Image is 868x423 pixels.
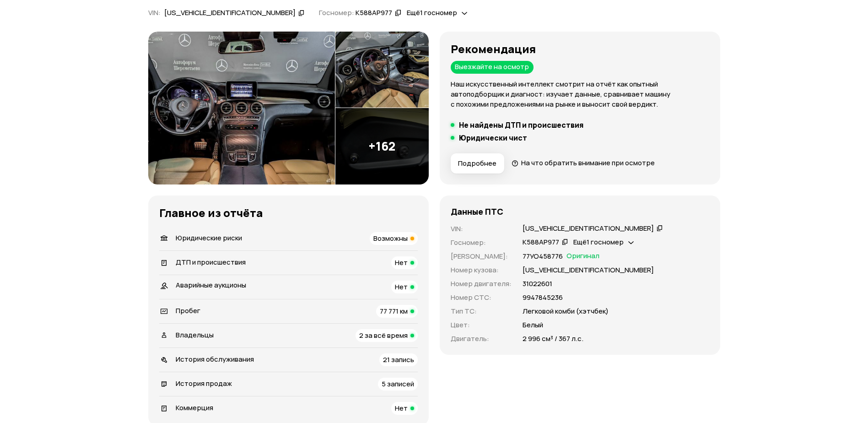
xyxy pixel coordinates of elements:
[512,158,655,168] a: На что обратить внимание при осмотре
[451,279,512,289] p: Номер двигателя :
[395,403,408,413] span: Нет
[451,206,503,217] h4: Данные ПТС
[523,265,654,275] p: [US_VEHICLE_IDENTIFICATION_NUMBER]
[380,306,408,316] span: 77 771 км
[451,265,512,275] p: Номер кузова :
[458,159,496,168] span: Подробнее
[523,238,559,247] div: К588АР977
[451,153,504,174] button: Подробнее
[176,280,246,290] span: Аварийные аукционы
[373,233,408,243] span: Возможны
[395,258,408,267] span: Нет
[395,282,408,292] span: Нет
[451,43,709,55] h3: Рекомендация
[451,320,512,330] p: Цвет :
[176,257,246,267] span: ДТП и происшествия
[523,224,654,233] div: [US_VEHICLE_IDENTIFICATION_NUMBER]
[523,293,563,303] p: 9947845236
[451,293,512,303] p: Номер СТС :
[523,320,543,330] p: Белый
[356,8,392,18] div: К588АР977
[176,330,214,340] span: Владельцы
[451,79,709,109] p: Наш искусственный интеллект смотрит на отчёт как опытный автоподборщик и диагност: изучает данные...
[407,8,457,17] span: Ещё 1 госномер
[359,331,408,340] span: 2 за всё время
[176,233,242,243] span: Юридические риски
[451,61,534,74] div: Выезжайте на осмотр
[176,403,213,412] span: Коммерция
[176,306,200,315] span: Пробег
[451,251,512,261] p: [PERSON_NAME] :
[459,120,583,130] h5: Не найдены ДТП и происшествия
[451,238,512,248] p: Госномер :
[566,251,599,261] span: Оригинал
[523,334,583,344] p: 2 996 см³ / 367 л.с.
[451,306,512,316] p: Тип ТС :
[523,279,552,289] p: 31022601
[148,8,161,17] span: VIN :
[176,354,254,364] span: История обслуживания
[451,334,512,344] p: Двигатель :
[319,8,354,17] span: Госномер:
[573,237,624,247] span: Ещё 1 госномер
[383,355,414,364] span: 21 запись
[523,306,609,316] p: Легковой комби (хэтчбек)
[521,158,655,168] span: На что обратить внимание при осмотре
[451,224,512,234] p: VIN :
[176,379,232,388] span: История продаж
[523,251,563,261] p: 77УО458776
[459,133,527,142] h5: Юридически чист
[159,206,418,219] h3: Главное из отчёта
[164,8,296,18] div: [US_VEHICLE_IDENTIFICATION_NUMBER]
[382,379,414,389] span: 5 записей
